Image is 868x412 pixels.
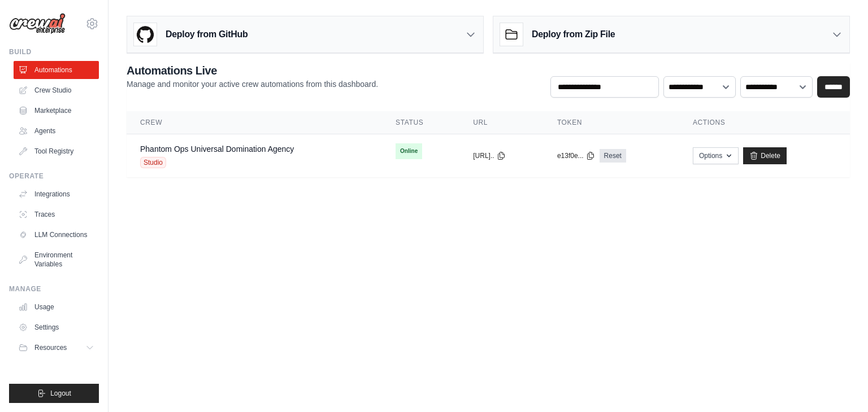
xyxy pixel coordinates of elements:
[9,13,66,34] img: Logo
[557,151,595,160] button: e13f0e...
[14,185,99,203] a: Integrations
[14,339,99,357] button: Resources
[140,144,294,154] a: Phantom Ops Universal Domination Agency
[14,298,99,316] a: Usage
[34,343,67,352] span: Resources
[9,172,99,181] div: Operate
[9,384,99,403] button: Logout
[127,111,382,134] th: Crew
[134,23,157,46] img: GitHub Logo
[14,102,99,120] a: Marketplace
[166,28,248,41] h3: Deploy from GitHub
[544,111,679,134] th: Token
[459,111,544,134] th: URL
[396,143,422,159] span: Online
[50,389,71,398] span: Logout
[127,78,378,90] p: Manage and monitor your active crew automations from this dashboard.
[140,157,166,168] span: Studio
[14,205,99,223] a: Traces
[9,47,99,56] div: Build
[14,61,99,79] a: Automations
[743,147,787,164] a: Delete
[532,28,615,41] h3: Deploy from Zip File
[600,149,626,163] a: Reset
[693,147,739,164] button: Options
[9,284,99,293] div: Manage
[679,111,850,134] th: Actions
[14,318,99,336] a: Settings
[14,226,99,244] a: LLM Connections
[14,81,99,99] a: Crew Studio
[14,246,99,273] a: Environment Variables
[127,63,378,78] h2: Automations Live
[382,111,459,134] th: Status
[14,142,99,160] a: Tool Registry
[14,122,99,140] a: Agents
